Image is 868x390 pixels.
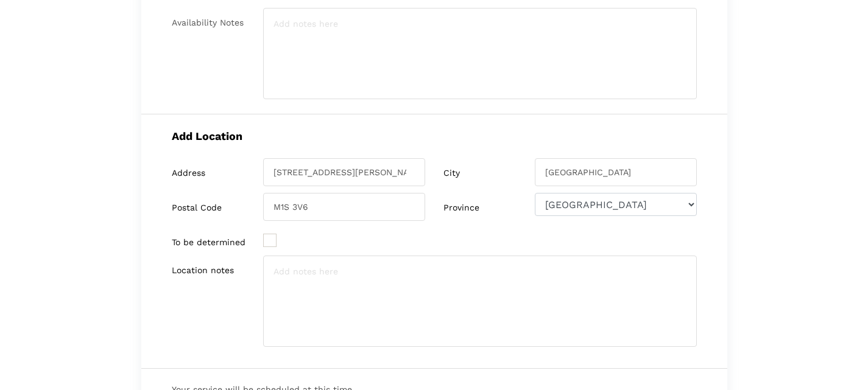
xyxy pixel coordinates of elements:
[172,265,234,276] label: Location notes
[172,203,222,213] label: Postal Code
[443,168,460,178] label: City
[172,237,245,248] label: To be determined
[172,18,244,28] label: Availability Notes
[443,203,479,213] label: Province
[172,130,697,142] h5: Add Location
[172,168,205,178] label: Address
